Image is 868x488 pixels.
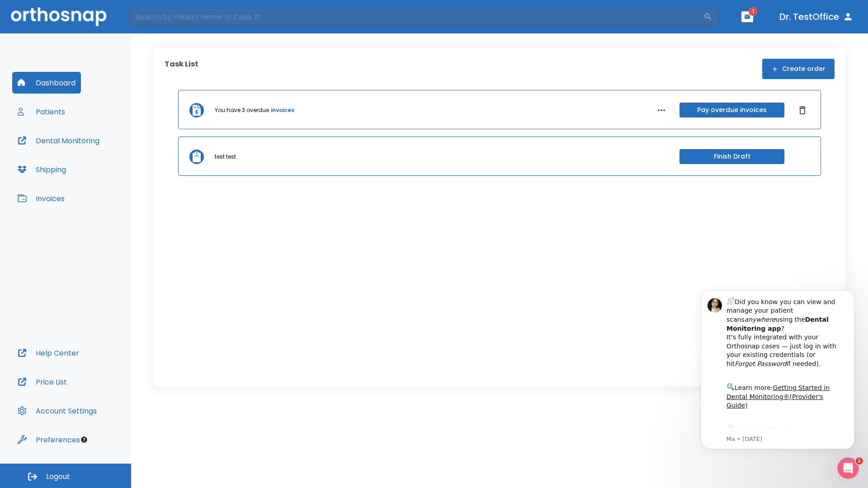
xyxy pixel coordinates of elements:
[39,159,153,167] p: Message from Ma, sent 2w ago
[837,457,859,479] iframe: Intercom live chat
[153,19,160,27] button: Dismiss notification
[12,188,70,209] button: Invoices
[762,59,835,79] button: Create order
[12,101,71,122] button: Patients
[215,153,236,161] p: test test
[795,103,810,117] button: Dismiss
[679,103,784,117] button: Pay overdue invoices
[12,342,85,364] button: Help Center
[679,149,784,164] button: Finish Draft
[39,150,120,166] a: App Store
[856,457,863,465] span: 1
[12,159,71,180] button: Shipping
[39,147,153,193] div: Download the app: | ​ Let us know if you need help getting started!
[215,106,269,114] p: You have 3 overdue
[129,8,703,26] input: Search by Patient Name or Case #
[12,72,81,94] button: Dashboard
[46,472,70,482] span: Logout
[11,7,107,26] img: Orthosnap
[12,371,72,393] button: Price List
[687,277,868,464] iframe: Intercom notifications message
[271,106,294,114] a: invoices
[165,59,198,79] p: Task List
[12,429,85,450] button: Preferences
[12,400,102,422] button: Account Settings
[776,9,857,25] button: Dr. TestOffice
[12,130,105,151] button: Dental Monitoring
[749,7,758,16] span: 1
[80,436,88,444] div: Tooltip anchor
